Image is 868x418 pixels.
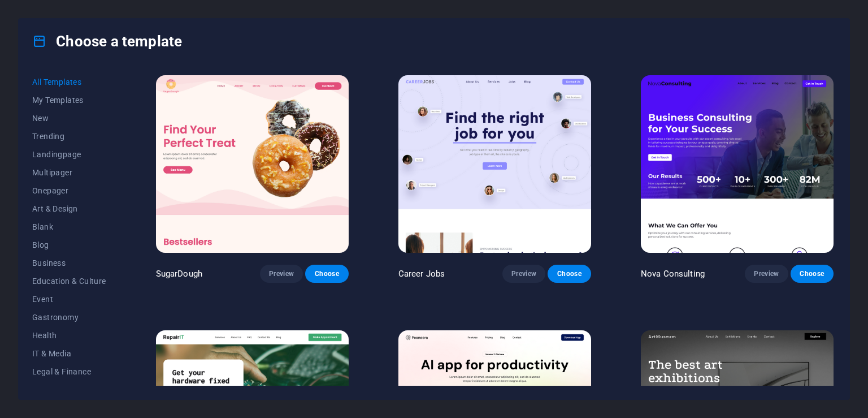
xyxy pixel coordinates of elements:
[156,268,202,279] p: SugarDough
[754,269,779,278] span: Preview
[32,168,106,177] span: Multipager
[32,295,106,304] span: Event
[269,269,294,278] span: Preview
[32,349,106,358] span: IT & Media
[32,218,106,236] button: Blank
[32,277,106,286] span: Education & Culture
[32,77,106,87] span: All Templates
[32,200,106,218] button: Art & Design
[32,91,106,109] button: My Templates
[398,268,445,279] p: Career Jobs
[260,265,303,283] button: Preview
[32,127,106,145] button: Trending
[32,344,106,363] button: IT & Media
[511,269,536,278] span: Preview
[32,290,106,308] button: Event
[32,96,106,105] span: My Templates
[32,240,106,249] span: Blog
[32,367,106,376] span: Legal & Finance
[32,32,182,50] h4: Choose a template
[32,236,106,254] button: Blog
[156,75,349,253] img: SugarDough
[398,75,591,253] img: Career Jobs
[502,265,545,283] button: Preview
[32,385,106,394] span: Non-Profit
[32,222,106,231] span: Blank
[745,265,788,283] button: Preview
[32,204,106,213] span: Art & Design
[32,114,106,123] span: New
[641,75,834,253] img: Nova Consulting
[32,109,106,127] button: New
[32,272,106,290] button: Education & Culture
[32,145,106,163] button: Landingpage
[32,254,106,272] button: Business
[32,186,106,195] span: Onepager
[791,265,834,283] button: Choose
[32,326,106,344] button: Health
[32,132,106,141] span: Trending
[800,269,824,278] span: Choose
[32,331,106,340] span: Health
[32,381,106,399] button: Non-Profit
[32,182,106,200] button: Onepager
[32,258,106,268] span: Business
[305,265,348,283] button: Choose
[32,308,106,326] button: Gastronomy
[548,265,591,283] button: Choose
[32,363,106,381] button: Legal & Finance
[32,150,106,159] span: Landingpage
[314,269,339,278] span: Choose
[641,268,705,279] p: Nova Consulting
[32,163,106,182] button: Multipager
[32,73,106,91] button: All Templates
[557,269,581,278] span: Choose
[32,313,106,322] span: Gastronomy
